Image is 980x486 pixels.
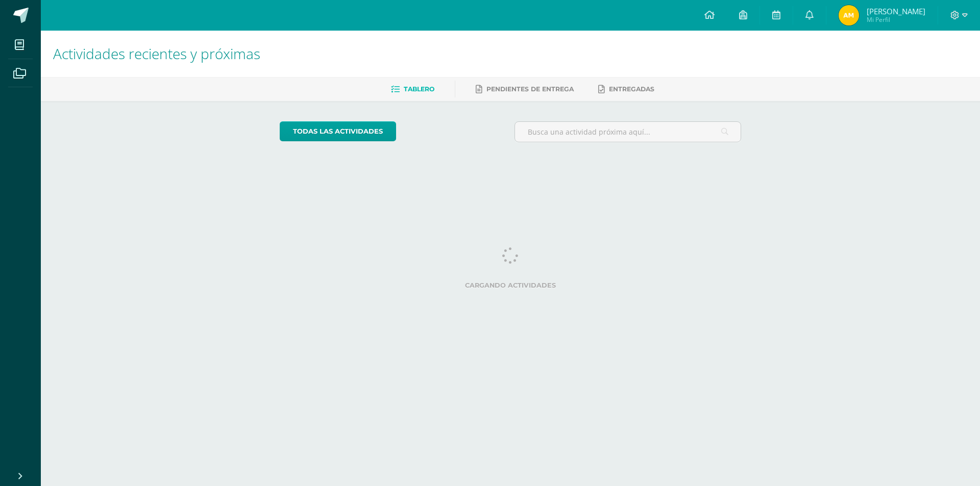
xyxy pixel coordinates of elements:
span: Mi Perfil [867,15,925,24]
input: Busca una actividad próxima aquí... [515,122,741,142]
a: Tablero [391,81,434,97]
span: Entregadas [609,85,654,93]
label: Cargando actividades [280,282,742,289]
span: Pendientes de entrega [486,85,574,93]
span: [PERSON_NAME] [867,6,925,16]
span: Actividades recientes y próximas [53,44,260,63]
a: Pendientes de entrega [476,81,574,97]
a: Entregadas [598,81,654,97]
a: todas las Actividades [280,121,396,141]
img: bdff24eab93b9e015621a90649f39968.png [839,5,859,25]
span: Tablero [404,85,434,93]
